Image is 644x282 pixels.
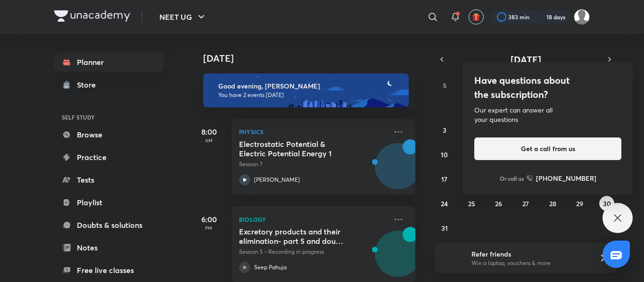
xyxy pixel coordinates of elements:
[218,82,400,90] h6: Good evening, [PERSON_NAME]
[471,259,587,267] p: Win a laptop, vouchers & more
[54,125,164,144] a: Browse
[535,12,545,22] img: streak
[437,147,452,162] button: August 10, 2025
[437,122,452,137] button: August 3, 2025
[464,196,479,211] button: August 25, 2025
[472,13,480,21] img: avatar
[54,170,164,189] a: Tests
[471,249,587,259] h6: Refer friends
[572,196,587,211] button: August 29, 2025
[54,193,164,212] a: Playlist
[239,248,387,256] p: Session 5 • Recording in progress
[190,137,228,143] p: AM
[54,148,164,167] a: Practice
[545,196,560,211] button: August 28, 2025
[239,227,356,246] h5: Excretory products and their elimination- part 5 and doubt clearing session
[441,175,447,184] abbr: August 17, 2025
[491,196,506,211] button: August 26, 2025
[437,196,452,211] button: August 24, 2025
[448,53,603,66] button: [DATE]
[441,224,448,233] abbr: August 31, 2025
[239,139,356,158] h5: Electrostatic Potential & Electric Potential Energy 1
[190,225,228,231] p: PM
[500,174,524,183] p: Or call us
[239,214,387,225] p: Biology
[603,199,611,208] abbr: August 30, 2025
[495,199,502,208] abbr: August 26, 2025
[54,10,130,24] a: Company Logo
[441,199,448,208] abbr: August 24, 2025
[536,173,596,183] h6: [PHONE_NUMBER]
[518,196,533,211] button: August 27, 2025
[469,9,484,24] button: avatar
[54,10,130,22] img: Company Logo
[54,75,164,94] a: Store
[599,196,614,211] button: August 30, 2025
[190,126,228,137] h5: 8:00
[218,91,400,99] p: You have 2 events [DATE]
[77,79,101,90] div: Store
[54,238,164,257] a: Notes
[443,126,446,135] abbr: August 3, 2025
[527,173,596,183] a: [PHONE_NUMBER]
[54,53,164,72] a: Planner
[511,53,541,66] span: [DATE]
[574,9,590,25] img: Amisha Rani
[468,199,475,208] abbr: August 25, 2025
[474,73,621,102] h4: Have questions about the subscription?
[254,176,300,184] p: [PERSON_NAME]
[190,214,228,225] h5: 6:00
[254,263,287,272] p: Seep Pahuja
[54,109,164,125] h6: SELF STUDY
[576,199,583,208] abbr: August 29, 2025
[239,160,387,169] p: Session 7
[54,261,164,280] a: Free live classes
[54,216,164,234] a: Doubts & solutions
[375,148,421,193] img: Avatar
[441,150,448,159] abbr: August 10, 2025
[443,249,462,267] img: referral
[154,8,213,26] button: NEET UG
[203,73,409,107] img: evening
[474,137,621,160] button: Get a call from us
[443,81,446,90] abbr: Sunday
[474,105,621,124] div: Our expert can answer all your questions
[573,73,633,124] img: yH5BAEAAAAALAAAAAABAAEAAAIBRAA7
[437,171,452,186] button: August 17, 2025
[437,220,452,235] button: August 31, 2025
[522,199,529,208] abbr: August 27, 2025
[203,53,425,64] h4: [DATE]
[549,199,556,208] abbr: August 28, 2025
[239,126,387,137] p: Physics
